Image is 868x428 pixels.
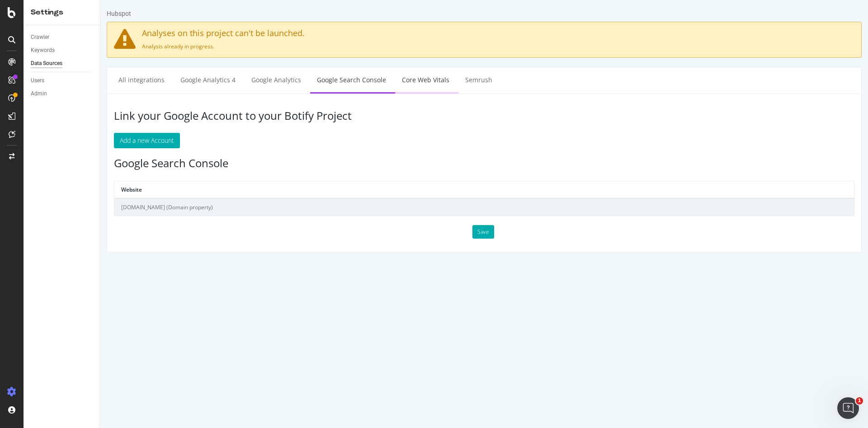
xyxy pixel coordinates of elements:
div: Settings [31,7,93,18]
iframe: Intercom live chat [837,397,859,419]
a: Keywords [31,46,94,55]
a: Core Web Vitals [295,67,356,92]
div: Keywords [31,46,55,55]
a: Google Analytics 4 [73,67,142,92]
h3: Google Search Console [14,157,754,169]
a: Google Analytics [144,67,208,92]
td: [DOMAIN_NAME] (Domain property) [14,198,754,216]
a: Crawler [31,33,94,42]
a: Users [31,76,94,85]
button: Save [372,225,394,239]
a: Google Search Console [210,67,292,92]
a: Semrush [358,67,399,92]
a: All integrations [11,67,71,92]
div: Admin [31,89,47,99]
h3: Link your Google Account to your Botify Project [14,110,754,122]
div: Hubspot [6,9,31,18]
a: Data Sources [31,59,94,68]
p: Analysis already in progress. [14,42,754,50]
a: Admin [31,89,94,99]
div: Crawler [31,33,49,42]
div: Data Sources [31,59,62,68]
th: Website [14,181,754,198]
button: Add a new Account [14,133,80,148]
div: Users [31,76,44,85]
h4: Analyses on this project can't be launched. [14,29,754,38]
span: 1 [856,397,863,404]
